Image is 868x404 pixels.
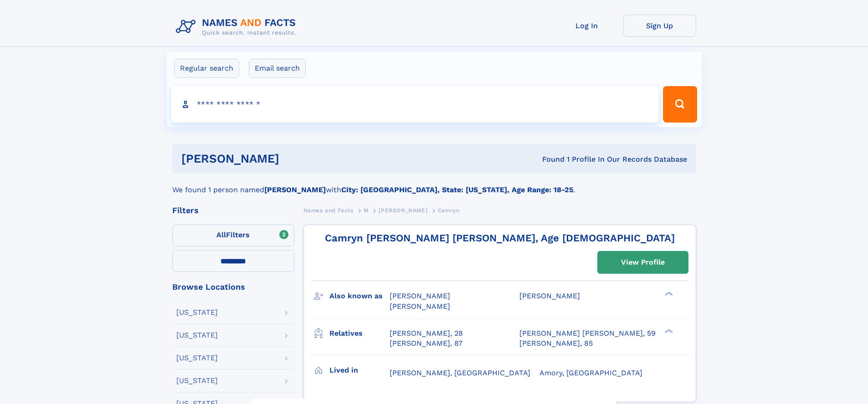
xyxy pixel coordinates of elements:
a: [PERSON_NAME], 87 [390,338,462,348]
button: Search Button [663,86,697,123]
img: Logo Names and Facts [172,15,303,39]
div: View Profile [621,252,665,273]
div: Found 1 Profile In Our Records Database [411,154,687,164]
span: [PERSON_NAME] [519,291,580,300]
a: Names and Facts [303,205,354,216]
a: M [364,205,369,216]
a: Log In [550,15,623,37]
b: [PERSON_NAME] [264,185,326,194]
div: [US_STATE] [176,332,218,339]
h1: [PERSON_NAME] [181,153,411,164]
div: [US_STATE] [176,309,218,316]
a: Camryn [PERSON_NAME] [PERSON_NAME], Age [DEMOGRAPHIC_DATA] [325,232,675,244]
span: All [216,230,226,239]
h3: Relatives [329,326,390,341]
span: Amory, [GEOGRAPHIC_DATA] [539,368,642,377]
span: M [364,207,369,214]
a: [PERSON_NAME], 28 [390,328,463,338]
span: [PERSON_NAME] [379,207,427,214]
label: Regular search [174,59,239,78]
span: [PERSON_NAME] [390,302,450,311]
h3: Lived in [329,363,390,378]
h3: Also known as [329,288,390,304]
b: City: [GEOGRAPHIC_DATA], State: [US_STATE], Age Range: 18-25 [341,185,573,194]
a: [PERSON_NAME], 85 [519,338,593,348]
div: [US_STATE] [176,377,218,384]
div: ❯ [663,291,673,297]
div: Browse Locations [172,283,294,291]
a: [PERSON_NAME] [379,205,427,216]
div: Filters [172,206,294,215]
label: Filters [172,225,294,246]
label: Email search [249,59,306,78]
a: Sign Up [623,15,696,37]
input: search input [171,86,659,123]
div: [US_STATE] [176,354,218,362]
span: Camryn [438,207,460,214]
span: [PERSON_NAME], [GEOGRAPHIC_DATA] [390,368,530,377]
span: [PERSON_NAME] [390,291,450,300]
div: We found 1 person named with . [172,174,696,195]
a: [PERSON_NAME] [PERSON_NAME], 59 [519,328,656,338]
a: View Profile [598,251,688,273]
div: ❯ [663,328,673,334]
